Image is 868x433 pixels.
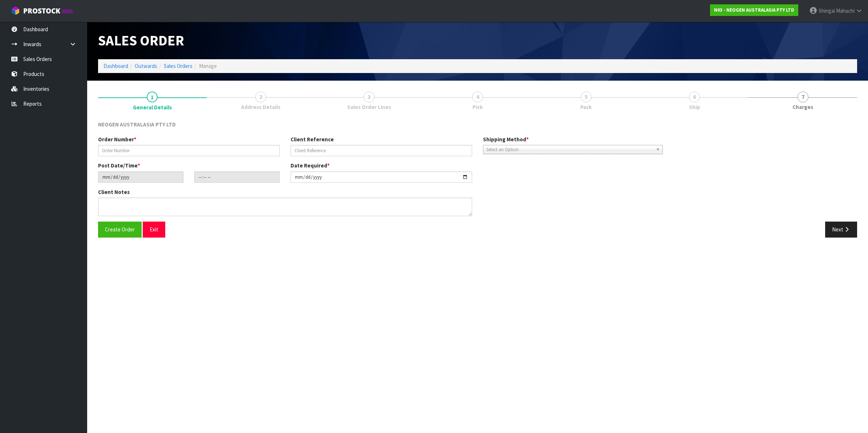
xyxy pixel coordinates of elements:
span: Mahachi [836,7,855,14]
span: 5 [581,92,592,102]
span: 7 [798,92,808,102]
span: 2 [255,92,266,102]
span: 6 [689,92,700,102]
span: Pack [580,103,592,111]
span: Sales Order [98,31,184,49]
small: WMS [62,8,73,15]
label: Order Number [98,135,137,143]
span: 1 [147,92,158,102]
label: Client Notes [98,188,130,196]
span: General Details [133,104,172,111]
span: Charges [792,103,813,111]
img: cube-alt.png [11,6,20,15]
span: Shingai [819,7,835,14]
a: Outwards [135,62,157,69]
a: Dashboard [104,62,128,69]
span: Manage [199,62,217,69]
span: Select an Option [486,145,653,154]
input: Client Reference [291,145,472,156]
span: ProStock [23,6,60,16]
span: Sales Order Lines [347,103,391,111]
a: Sales Orders [164,62,192,69]
button: Exit [143,222,165,237]
label: Shipping Method [483,135,529,143]
strong: N03 - NEOGEN AUSTRALASIA PTY LTD [714,7,794,13]
label: Date Required [291,162,330,169]
span: Pick [472,103,483,111]
span: Address Details [241,103,280,111]
label: Client Reference [291,135,334,143]
span: General Details [98,115,857,243]
label: Post Date/Time [98,162,140,169]
span: NEOGEN AUSTRALASIA PTY LTD [98,121,176,128]
span: Create Order [105,226,135,233]
span: Ship [689,103,700,111]
span: 4 [472,92,483,102]
button: Next [825,222,857,237]
button: Create Order [98,222,142,237]
span: 3 [364,92,374,102]
input: Order Number [98,145,280,156]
